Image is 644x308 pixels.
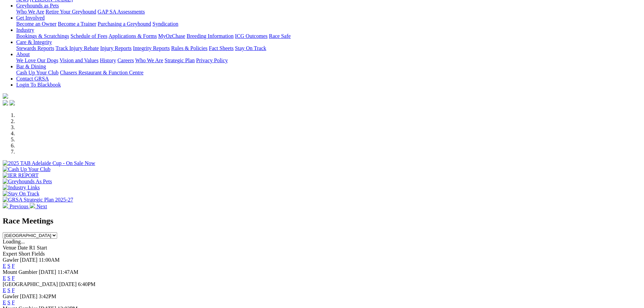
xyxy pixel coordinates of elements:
img: logo-grsa-white.png [3,93,8,99]
a: Integrity Reports [133,45,170,51]
a: F [12,275,15,281]
a: Track Injury Rebate [55,45,99,51]
div: Care & Integrity [16,45,641,51]
img: IER REPORT [3,172,39,179]
span: Loading... [3,239,25,244]
a: Strategic Plan [165,57,195,63]
div: Industry [16,33,641,39]
a: We Love Our Dogs [16,57,58,63]
a: Race Safe [269,33,290,39]
div: About [16,57,641,64]
img: 2025 TAB Adelaide Cup - On Sale Now [3,160,95,166]
span: [DATE] [20,293,38,299]
a: Vision and Values [59,57,98,63]
a: Become an Owner [16,21,56,27]
span: [DATE] [39,269,56,275]
a: Who We Are [16,9,44,15]
a: S [7,263,10,269]
a: History [100,57,116,63]
a: Industry [16,27,34,33]
span: 3:42PM [39,293,56,299]
a: Greyhounds as Pets [16,3,59,8]
a: Become a Trainer [58,21,96,27]
a: S [7,300,10,305]
a: Syndication [152,21,178,27]
a: Cash Up Your Club [16,70,58,75]
a: Careers [117,57,134,63]
a: Retire Your Greyhound [46,9,96,15]
a: Purchasing a Greyhound [98,21,151,27]
img: Industry Links [3,185,40,191]
a: MyOzChase [158,33,185,39]
img: chevron-left-pager-white.svg [3,203,8,208]
div: Bar & Dining [16,70,641,76]
span: 11:00AM [39,257,60,263]
a: S [7,287,10,293]
a: About [16,51,30,57]
a: Who We Are [135,57,163,63]
span: Next [37,204,47,209]
h2: Race Meetings [3,216,641,226]
img: chevron-right-pager-white.svg [30,203,35,208]
span: Gawler [3,257,19,263]
span: R1 Start [29,245,47,251]
a: Bookings & Scratchings [16,33,69,39]
a: E [3,275,6,281]
a: Injury Reports [100,45,132,51]
a: Fact Sheets [209,45,234,51]
img: Greyhounds As Pets [3,179,52,185]
span: Gawler [3,293,19,299]
span: [DATE] [20,257,38,263]
a: Chasers Restaurant & Function Centre [60,70,143,75]
a: Stay On Track [235,45,266,51]
span: Fields [31,251,45,257]
span: Date [18,245,28,251]
span: Venue [3,245,16,251]
div: Get Involved [16,21,641,27]
a: Get Involved [16,15,45,21]
a: GAP SA Assessments [98,9,145,15]
a: Privacy Policy [196,57,228,63]
a: Stewards Reports [16,45,54,51]
a: F [12,300,15,305]
img: facebook.svg [3,100,8,105]
img: GRSA Strategic Plan 2025-27 [3,197,73,203]
span: [GEOGRAPHIC_DATA] [3,281,58,287]
span: Previous [9,204,28,209]
a: Applications & Forms [109,33,157,39]
a: F [12,263,15,269]
span: [DATE] [59,281,77,287]
a: Next [30,204,47,209]
img: Stay On Track [3,191,39,197]
a: E [3,287,6,293]
span: 6:40PM [78,281,96,287]
span: Mount Gambier [3,269,38,275]
a: E [3,263,6,269]
div: Greyhounds as Pets [16,9,641,15]
img: Cash Up Your Club [3,166,50,172]
a: Rules & Policies [171,45,208,51]
a: E [3,300,6,305]
a: F [12,287,15,293]
a: ICG Outcomes [235,33,267,39]
img: twitter.svg [9,100,15,105]
span: Expert [3,251,17,257]
a: Bar & Dining [16,64,46,69]
span: Short [19,251,30,257]
a: Contact GRSA [16,76,49,81]
a: S [7,275,10,281]
a: Care & Integrity [16,39,52,45]
a: Login To Blackbook [16,82,61,88]
a: Previous [3,204,30,209]
span: 11:47AM [57,269,78,275]
a: Breeding Information [187,33,234,39]
a: Schedule of Fees [70,33,107,39]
